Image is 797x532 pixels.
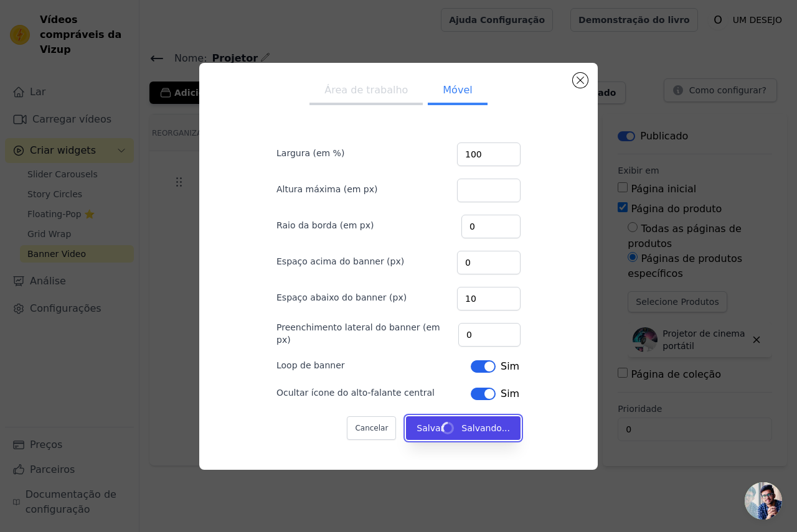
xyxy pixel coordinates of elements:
font: Loop de banner [276,360,345,370]
font: Cancelar [355,424,388,432]
a: Bate-papo aberto [745,482,782,520]
font: Altura máxima (em px) [276,184,377,194]
font: Sim [501,388,519,399]
font: Salvando... [461,423,510,433]
font: Largura (em %) [276,148,344,158]
font: Espaço abaixo do banner (px) [276,292,407,302]
font: Raio da borda (em px) [276,220,374,230]
font: Área de trabalho [324,84,408,96]
font: Espaço acima do banner (px) [276,256,404,266]
font: Salvar [417,423,444,433]
font: Ocultar ícone do alto-falante central [276,388,435,398]
button: Fechar modal [573,73,588,88]
font: Móvel [443,84,472,96]
font: Preenchimento lateral do banner (em px) [276,322,440,345]
font: Sim [501,360,519,372]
